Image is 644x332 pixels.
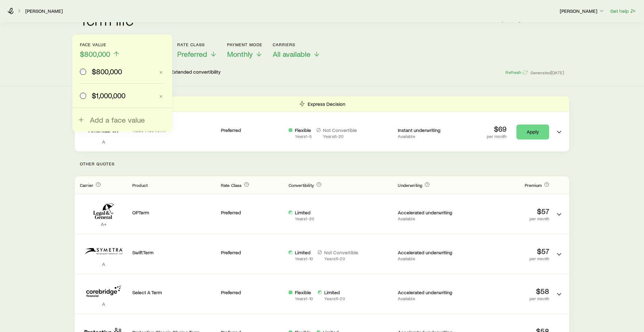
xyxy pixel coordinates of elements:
[398,183,422,188] span: Underwriting
[80,139,127,145] p: A
[295,134,312,139] p: Years 1 - 5
[466,247,549,256] p: $57
[132,289,216,295] p: Select A Term
[324,249,358,256] p: Not Convertible
[132,249,216,256] p: SwiftTerm
[324,289,345,295] p: Limited
[273,42,320,59] button: CarriersAll available
[398,127,461,133] p: Instant underwriting
[295,127,312,133] p: Flexible
[559,7,605,15] button: [PERSON_NAME]
[295,249,313,256] p: Limited
[132,127,216,133] p: Value Plus Term
[227,50,253,58] span: Monthly
[80,301,127,307] p: A
[80,183,93,188] span: Carrier
[542,17,550,23] a: Download CSV
[295,209,314,216] p: Limited
[398,289,461,295] p: Accelerated underwriting
[227,42,263,47] p: Payment Mode
[80,12,134,27] h2: Term life
[273,42,320,47] p: Carriers
[525,183,542,188] span: Premium
[516,124,549,139] a: Apply
[505,70,528,76] button: Refresh
[324,256,358,261] p: Years 11 - 20
[551,70,564,76] span: [DATE]
[323,127,357,133] p: Not Convertible
[221,209,284,216] p: Preferred
[177,42,217,47] p: Rate Class
[398,256,461,261] p: Available
[25,8,63,14] a: [PERSON_NAME]
[177,50,207,58] span: Preferred
[466,216,549,221] p: per month
[295,289,313,295] p: Flexible
[221,249,284,256] p: Preferred
[221,289,284,295] p: Preferred
[487,124,506,133] p: $69
[398,134,461,139] p: Available
[324,296,345,301] p: Years 11 - 20
[295,216,314,221] p: Years 1 - 20
[221,127,284,133] p: Preferred
[132,183,148,188] span: Product
[610,7,637,15] button: Get help
[398,249,461,256] p: Accelerated underwriting
[398,296,461,301] p: Available
[273,50,310,58] span: All available
[487,134,506,139] p: per month
[80,50,110,58] span: $800,000
[75,96,569,151] div: Term quotes
[479,17,515,22] span: Get more quotes
[132,209,216,216] p: OPTerm
[289,183,314,188] span: Convertibility
[398,209,461,216] p: Accelerated underwriting
[295,296,313,301] p: Years 1 - 10
[466,207,549,216] p: $57
[80,221,127,227] p: A+
[466,296,549,301] p: per month
[75,151,569,176] p: Other Quotes
[466,256,549,261] p: per month
[398,216,461,221] p: Available
[171,69,221,76] p: Extended convertibility
[80,261,127,267] p: A
[466,287,549,295] p: $58
[177,42,217,59] button: Rate ClassPreferred
[308,101,345,107] p: Express Decision
[530,70,564,76] span: Generated
[227,42,263,59] button: Payment ModeMonthly
[80,42,120,59] button: Face value$800,000
[221,183,242,188] span: Rate Class
[80,42,120,47] p: Face value
[295,256,313,261] p: Years 1 - 10
[323,134,357,139] p: Years 6 - 20
[560,8,605,14] p: [PERSON_NAME]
